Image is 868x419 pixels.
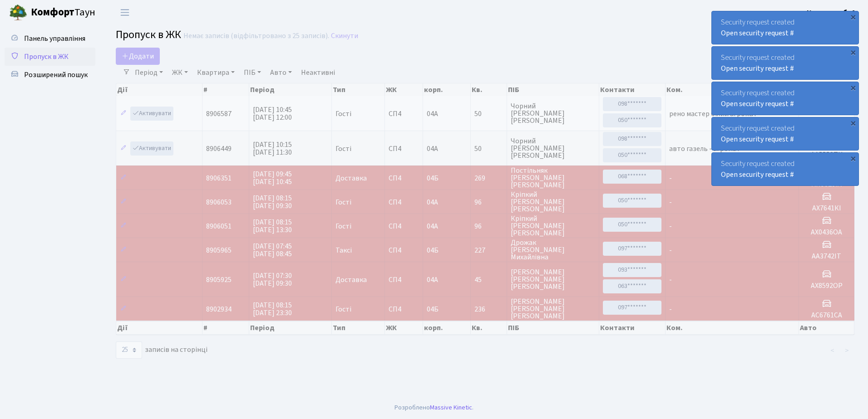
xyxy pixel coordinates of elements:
[253,140,292,157] span: [DATE] 10:15 [DATE] 11:30
[249,83,332,96] th: Період
[206,109,232,119] span: 8906587
[206,221,232,231] span: 8906051
[253,241,292,259] span: [DATE] 07:45 [DATE] 08:45
[24,70,88,80] span: Розширений пошук
[389,276,419,283] span: СП4
[253,300,292,318] span: [DATE] 08:15 [DATE] 23:30
[116,321,202,335] th: Дії
[168,65,192,80] a: ЖК
[848,154,858,163] div: ×
[511,191,595,213] span: Кріпкий [PERSON_NAME] [PERSON_NAME]
[116,27,181,43] span: Пропуск в ЖК
[511,137,595,159] span: Чорний [PERSON_NAME] [PERSON_NAME]
[427,304,439,314] span: 04Б
[430,403,472,412] a: Massive Kinetic
[474,199,503,206] span: 96
[206,144,232,154] span: 8906449
[113,5,136,20] button: Переключити навігацію
[803,204,850,213] h5: АХ7641КІ
[193,65,238,80] a: Квартира
[712,153,858,185] div: Security request created
[669,221,672,231] span: -
[474,306,503,313] span: 236
[511,102,595,124] span: Чорний [PERSON_NAME] [PERSON_NAME]
[721,99,794,109] a: Open security request #
[335,306,351,313] span: Гості
[116,48,160,65] a: Додати
[5,29,95,48] a: Панель управління
[427,173,439,183] span: 04Б
[669,197,672,207] span: -
[721,28,794,38] a: Open security request #
[803,282,850,290] h5: АХ8592ОР
[389,199,419,206] span: СП4
[427,275,438,285] span: 04А
[474,145,503,152] span: 50
[474,223,503,230] span: 96
[474,247,503,254] span: 227
[669,109,757,119] span: рено мастер білий агромат
[332,321,385,335] th: Тип
[507,83,599,96] th: ПІБ
[474,110,503,117] span: 50
[202,321,249,335] th: #
[511,298,595,320] span: [PERSON_NAME] [PERSON_NAME] [PERSON_NAME]
[5,48,95,66] a: Пропуск в ЖК
[253,193,292,211] span: [DATE] 08:15 [DATE] 09:30
[427,221,438,231] span: 04А
[253,217,292,235] span: [DATE] 08:15 [DATE] 13:30
[848,12,858,21] div: ×
[206,245,232,255] span: 8905965
[122,51,154,61] span: Додати
[335,223,351,230] span: Гості
[130,141,173,156] a: Активувати
[385,321,424,335] th: ЖК
[669,245,672,255] span: -
[116,341,142,359] select: записів на сторінці
[389,175,419,182] span: СП4
[253,105,292,122] span: [DATE] 10:45 [DATE] 12:00
[799,321,854,335] th: Авто
[803,252,850,261] h5: АА3742ІТ
[669,304,672,314] span: -
[474,175,503,182] span: 269
[240,65,265,80] a: ПІБ
[331,32,358,40] a: Скинути
[511,239,595,261] span: Дрожак [PERSON_NAME] Михайлівна
[389,223,419,230] span: СП4
[848,118,858,127] div: ×
[423,83,471,96] th: корп.
[335,199,351,206] span: Гості
[599,321,666,335] th: Контакти
[721,134,794,144] a: Open security request #
[389,247,419,254] span: СП4
[669,275,672,285] span: -
[206,304,232,314] span: 8902934
[511,268,595,290] span: [PERSON_NAME] [PERSON_NAME] [PERSON_NAME]
[712,82,858,115] div: Security request created
[385,83,424,96] th: ЖК
[249,321,332,335] th: Період
[712,11,858,44] div: Security request created
[511,215,595,237] span: Кріпкий [PERSON_NAME] [PERSON_NAME]
[202,83,249,96] th: #
[666,321,799,335] th: Ком.
[507,321,599,335] th: ПІБ
[116,83,202,96] th: Дії
[335,247,352,254] span: Таксі
[335,110,351,117] span: Гості
[471,321,507,335] th: Кв.
[24,34,85,44] span: Панель управління
[389,306,419,313] span: СП4
[5,66,95,84] a: Розширений пошук
[423,321,471,335] th: корп.
[395,403,473,413] div: Розроблено .
[206,275,232,285] span: 8905925
[131,65,167,80] a: Період
[335,175,367,182] span: Доставка
[803,180,850,189] h5: AH9328IA
[807,8,857,18] b: Консьєрж б. 4.
[253,169,292,187] span: [DATE] 09:45 [DATE] 10:45
[206,197,232,207] span: 8906053
[31,5,74,19] b: Комфорт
